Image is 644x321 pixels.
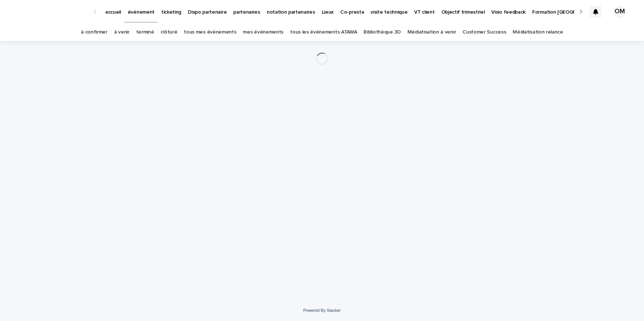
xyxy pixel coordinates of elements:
[462,24,506,41] a: Customer Success
[243,24,283,41] a: mes événements
[15,4,86,19] img: Ls34BcGeRexTGTNfXpUC
[407,24,456,41] a: Médiatisation à venir
[614,6,626,18] div: OM
[290,24,357,41] a: tous les événements ATAWA
[513,24,563,41] a: Médiatisation relance
[184,24,236,41] a: tous mes événements
[364,24,400,41] a: Bibliothèque 3D
[303,308,341,313] a: Powered By Stacker
[81,24,107,41] a: à confirmer
[136,24,154,41] a: terminé
[114,24,130,41] a: à venir
[161,24,177,41] a: clôturé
